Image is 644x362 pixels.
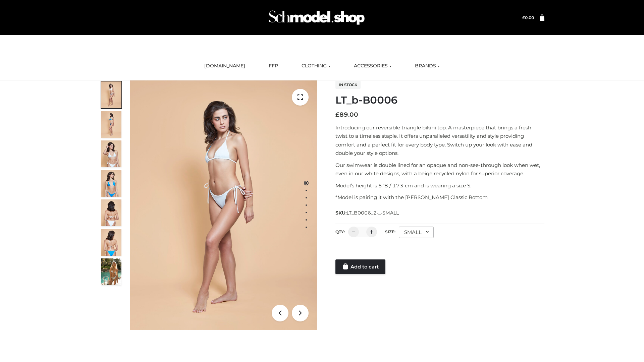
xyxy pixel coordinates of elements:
[335,111,339,118] span: £
[335,81,361,89] span: In stock
[297,59,335,73] a: CLOTHING
[101,170,121,197] img: ArielClassicBikiniTop_CloudNine_AzureSky_OW114ECO_4-scaled.jpg
[335,123,544,158] p: Introducing our reversible triangle bikini top. A masterpiece that brings a fresh twist to a time...
[101,199,121,226] img: ArielClassicBikiniTop_CloudNine_AzureSky_OW114ECO_7-scaled.jpg
[130,80,317,330] img: ArielClassicBikiniTop_CloudNine_AzureSky_OW114ECO_1
[266,4,367,31] img: Schmodel Admin 964
[335,181,544,190] p: Model’s height is 5 ‘8 / 173 cm and is wearing a size S.
[335,94,544,106] h1: LT_b-B0006
[101,81,121,108] img: ArielClassicBikiniTop_CloudNine_AzureSky_OW114ECO_1-scaled.jpg
[335,229,345,234] label: QTY:
[335,259,385,274] a: Add to cart
[101,140,121,167] img: ArielClassicBikiniTop_CloudNine_AzureSky_OW114ECO_3-scaled.jpg
[199,59,250,73] a: [DOMAIN_NAME]
[101,258,121,285] img: Arieltop_CloudNine_AzureSky2.jpg
[101,111,121,138] img: ArielClassicBikiniTop_CloudNine_AzureSky_OW114ECO_2-scaled.jpg
[385,229,395,234] label: Size:
[335,193,544,202] p: *Model is pairing it with the [PERSON_NAME] Classic Bottom
[522,15,525,20] span: £
[101,229,121,256] img: ArielClassicBikiniTop_CloudNine_AzureSky_OW114ECO_8-scaled.jpg
[264,59,283,73] a: FFP
[349,59,396,73] a: ACCESSORIES
[522,15,534,20] a: £0.00
[335,209,399,217] span: SKU:
[399,227,434,238] div: SMALL
[410,59,445,73] a: BRANDS
[335,161,544,178] p: Our swimwear is double lined for an opaque and non-see-through look when wet, even in our white d...
[522,15,534,20] bdi: 0.00
[335,111,358,118] bdi: 89.00
[346,210,399,216] span: LT_B0006_2-_-SMALL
